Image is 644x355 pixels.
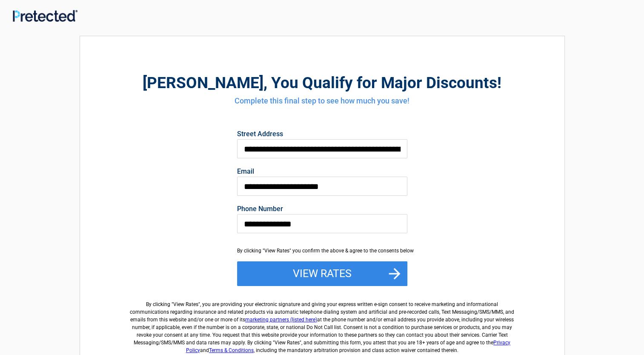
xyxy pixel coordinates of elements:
label: Email [237,168,407,175]
a: Terms & Conditions [209,347,254,353]
h4: Complete this final step to see how much you save! [127,95,518,106]
button: View Rates [237,261,407,286]
h2: , You Qualify for Major Discounts! [127,72,518,93]
div: By clicking "View Rates" you confirm the above & agree to the consents below [237,247,407,255]
a: Privacy Policy [186,340,511,353]
img: Main Logo [13,10,77,22]
span: View Rates [173,301,198,307]
a: marketing partners (listed here) [245,317,317,323]
label: Phone Number [237,206,407,212]
label: Street Address [237,131,407,137]
label: By clicking " ", you are providing your electronic signature and giving your express written e-si... [127,294,518,354]
span: [PERSON_NAME] [143,74,263,92]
